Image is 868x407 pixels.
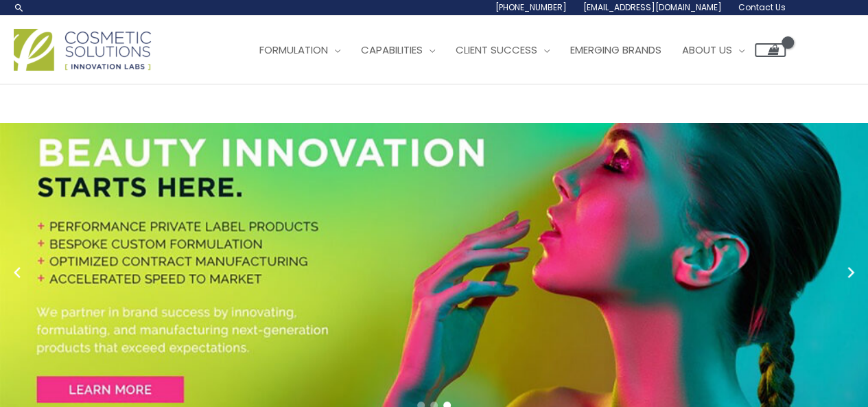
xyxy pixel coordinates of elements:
button: Next slide [841,262,861,283]
a: Emerging Brands [560,30,672,71]
img: Cosmetic Solutions Logo [14,29,151,71]
span: Contact Us [738,1,786,13]
a: Client Success [445,30,560,71]
a: About Us [672,30,755,71]
span: [PHONE_NUMBER] [495,1,567,13]
span: Capabilities [361,43,423,57]
span: About Us [682,43,732,57]
a: Search icon link [14,2,25,13]
button: Previous slide [7,262,27,283]
a: Capabilities [351,30,445,71]
span: Emerging Brands [570,43,661,57]
span: Client Success [456,43,537,57]
span: Formulation [259,43,328,57]
a: Formulation [249,30,351,71]
a: View Shopping Cart, empty [755,43,786,57]
span: [EMAIL_ADDRESS][DOMAIN_NAME] [583,1,722,13]
nav: Site Navigation [239,30,786,71]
